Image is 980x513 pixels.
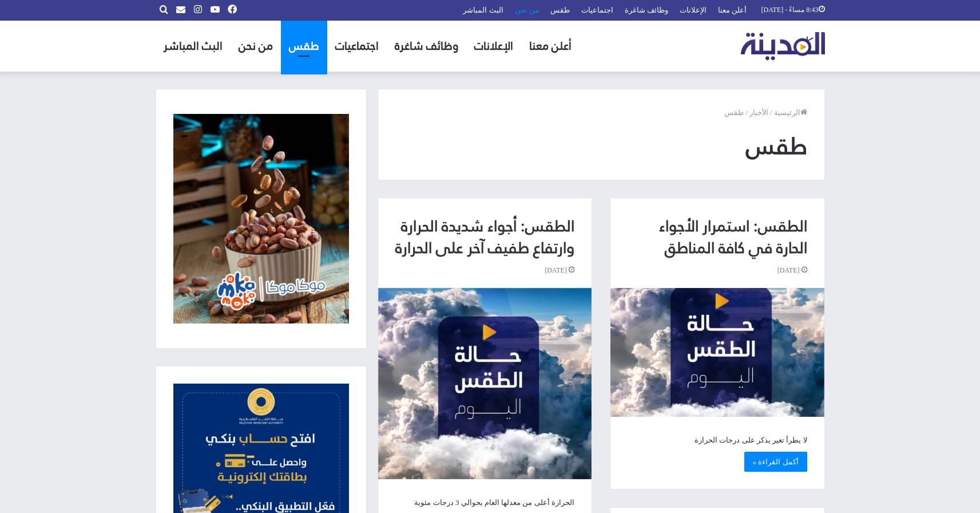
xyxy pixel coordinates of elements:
img: صورة الطقس: أجواء شديدة الحرارة وارتفاع طفيف آخر على الحرارة [378,288,592,479]
a: أعلن معنا [521,21,580,72]
img: صورة الطقس: استمرار الأجواء الحارة في كافة المناطق [610,288,824,417]
a: وظائف شاغرة [387,21,466,72]
a: أكمل القراءة » [744,452,807,472]
a: الرئيسية [774,108,807,117]
h1: طقس [395,130,807,163]
a: الأخبار [749,108,768,117]
span: [DATE] [777,265,807,277]
span: [DATE] [545,265,574,277]
a: طقس [281,21,327,72]
a: البث المباشر [156,21,231,72]
a: الطقس: أجواء شديدة الحرارة وارتفاع طفيف آخر على الحرارة [395,211,574,262]
p: لا يطرأ تغير يذكر على درجات الحرارة [628,434,807,446]
a: اجتماعيات [327,21,387,72]
a: من نحن [231,21,281,72]
img: تلفزيون المدينة [741,32,825,60]
p: الحرارة أعلى من معدلها العام بحوالي 3 درجات مئوية [395,496,574,508]
a: الطقس: استمرار الأجواء الحارة في كافة المناطق [659,211,807,262]
a: الطقس: أجواء شديدة الحرارة وارتفاع طفيف آخر على الحرارة [378,288,592,479]
a: الإعلانات [466,21,521,72]
span: طقس [724,108,744,117]
a: الطقس: استمرار الأجواء الحارة في كافة المناطق [610,288,824,417]
em: / [770,108,772,117]
em: / [745,108,748,117]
